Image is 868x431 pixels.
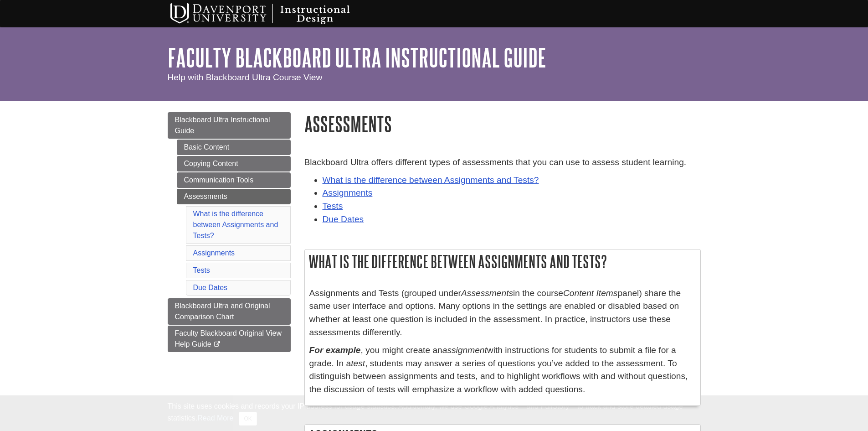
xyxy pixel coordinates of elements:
[177,140,291,155] a: Basic Content
[168,326,291,352] a: Faculty Blackboard Original View Help Guide
[175,302,270,321] span: Blackboard Ultra and Original Comparison Chart
[563,288,617,298] em: Content Items
[323,188,373,197] a: Assignments
[168,112,291,139] a: Blackboard Ultra Instructional Guide
[304,156,701,169] p: Blackboard Ultra offers different types of assessments that you can use to assess student learning.
[304,112,701,135] h1: Assessments
[168,112,291,352] div: Guide Page Menu
[309,287,696,339] p: Assignments and Tests (grouped under in the course panel) share the same user interface and optio...
[442,345,487,355] em: assignment
[193,284,228,291] a: Due Dates
[175,116,270,135] span: Blackboard Ultra Instructional Guide
[168,298,291,325] a: Blackboard Ultra and Original Comparison Chart
[351,358,365,368] em: test
[193,210,278,239] a: What is the difference between Assignments and Tests?
[193,266,210,274] a: Tests
[197,414,233,422] a: Read More
[163,2,382,25] img: Davenport University Instructional Design
[309,345,361,355] strong: For example
[168,43,546,72] a: Faculty Blackboard Ultra Instructional Guide
[177,189,291,204] a: Assessments
[305,249,700,274] h2: What is the difference between Assignments and Tests?
[177,172,291,188] a: Communication Tools
[168,401,701,426] div: This site uses cookies and records your IP address for usage statistics. Additionally, we use Goo...
[461,288,513,298] em: Assessments
[168,73,323,82] span: Help with Blackboard Ultra Course View
[239,412,257,426] button: Close
[309,344,696,396] p: , you might create an with instructions for students to submit a file for a grade. In a , student...
[323,175,539,185] a: What is the difference between Assignments and Tests?
[175,329,282,348] span: Faculty Blackboard Original View Help Guide
[177,156,291,171] a: Copying Content
[323,201,343,211] a: Tests
[213,342,221,348] i: This link opens in a new window
[323,214,364,224] a: Due Dates
[193,249,235,257] a: Assignments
